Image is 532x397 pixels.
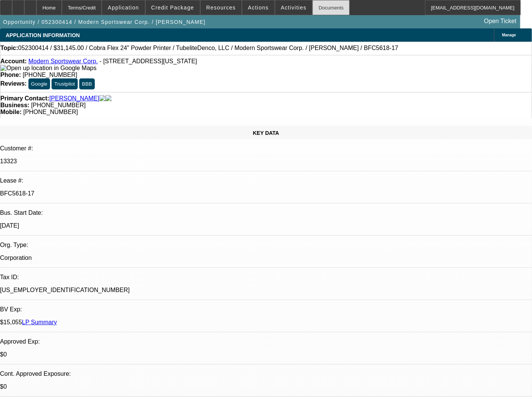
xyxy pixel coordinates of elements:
[0,65,96,72] img: Open up location in Google Maps
[22,319,57,325] a: LP Summary
[281,5,307,11] span: Activities
[0,65,96,71] a: View Google Maps
[99,95,105,102] img: facebook-icon.png
[79,78,95,89] button: BBB
[151,5,194,11] span: Credit Package
[102,0,144,15] button: Application
[28,58,98,64] a: Modern Sportswear Corp.
[0,80,27,87] strong: Reviews:
[253,130,279,136] span: KEY DATA
[52,78,77,89] button: Trustpilot
[248,5,269,11] span: Actions
[502,33,516,37] span: Manage
[18,45,399,52] span: 052300414 / $31,145.00 / Cobra Flex 24" Powder Printer / TubeliteDenco, LLC / Modern Sportswear C...
[146,0,200,15] button: Credit Package
[0,45,18,52] strong: Topic:
[108,5,139,11] span: Application
[0,72,21,78] strong: Phone:
[28,78,50,89] button: Google
[23,109,78,115] span: [PHONE_NUMBER]
[0,102,29,108] strong: Business:
[31,102,86,108] span: [PHONE_NUMBER]
[0,58,27,64] strong: Account:
[481,15,519,28] a: Open Ticket
[49,95,99,102] a: [PERSON_NAME]
[105,95,111,102] img: linkedin-icon.png
[0,109,22,115] strong: Mobile:
[201,0,242,15] button: Resources
[3,19,206,25] span: Opportunity / 052300414 / Modern Sportswear Corp. / [PERSON_NAME]
[0,95,49,102] strong: Primary Contact:
[206,5,236,11] span: Resources
[23,72,77,78] span: [PHONE_NUMBER]
[6,32,80,38] span: APPLICATION INFORMATION
[99,58,197,64] span: - [STREET_ADDRESS][US_STATE]
[275,0,312,15] button: Activities
[242,0,275,15] button: Actions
